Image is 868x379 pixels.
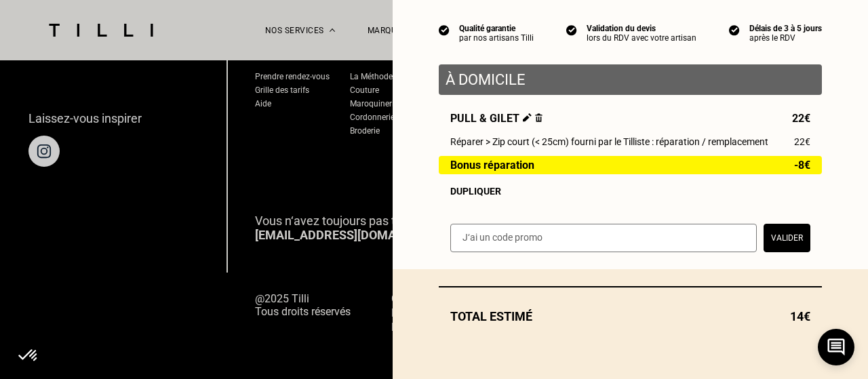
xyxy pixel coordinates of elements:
span: Bonus réparation [450,159,534,171]
img: Éditer [523,113,532,122]
div: après le RDV [749,33,822,43]
span: 22€ [794,136,810,147]
img: Supprimer [535,113,542,122]
div: par nos artisans Tilli [459,33,534,43]
span: Réparer > Zip court (< 25cm) fourni par le Tilliste : réparation / remplacement [450,136,768,147]
img: icon list info [729,24,740,36]
div: Total estimé [439,309,822,323]
div: Qualité garantie [459,24,534,33]
div: lors du RDV avec votre artisan [587,33,696,43]
div: Dupliquer [450,186,810,197]
span: 22€ [792,112,810,125]
p: À domicile [446,71,815,88]
button: Valider [764,224,810,252]
div: Validation du devis [587,24,696,33]
span: 14€ [790,309,810,323]
span: Pull & gilet [450,112,542,125]
div: Délais de 3 à 5 jours [749,24,822,33]
span: -8€ [794,159,810,171]
img: icon list info [566,24,577,36]
input: J‘ai un code promo [450,224,757,252]
img: icon list info [439,24,450,36]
